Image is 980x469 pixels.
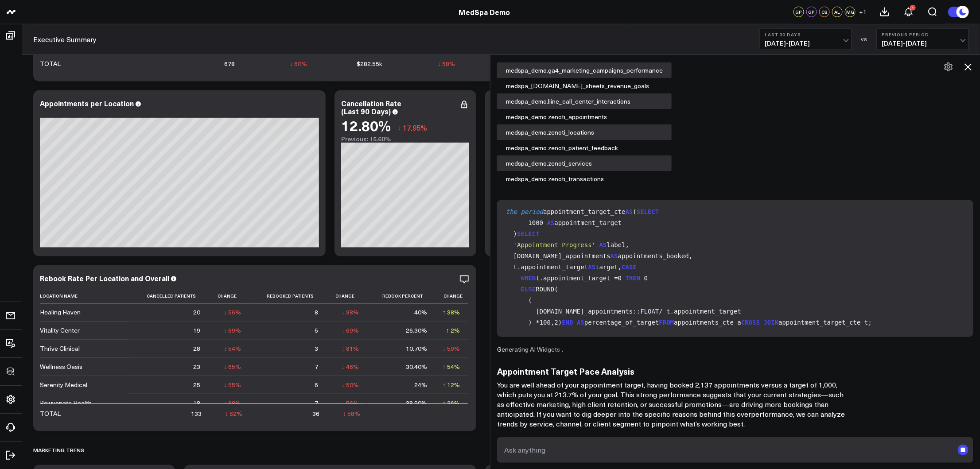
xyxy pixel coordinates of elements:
code: appointments_cte ( COUNT(appointment_id) total_appointments medspa_demo.zenoti_appointments (book... [506,184,968,328]
div: MG [845,7,856,17]
div: Vitality Center [40,326,80,335]
a: Executive Summary [33,35,97,44]
span: JOIN [764,319,779,326]
div: medspa_demo.zenoti_patient_feedback [497,140,672,155]
div: 20 [193,308,200,317]
span: AS [588,264,595,271]
span: 1000 [529,219,544,226]
div: Generating AI Widgets [497,346,569,353]
div: 7 [315,362,318,371]
div: 5 [315,326,318,335]
div: ↓ 65% [224,362,241,371]
th: Rebook Percent [367,289,435,303]
div: 10.70% [406,344,427,353]
div: VS [856,37,872,42]
div: medspa_demo.zenoti_transactions [497,171,672,186]
div: 26.30% [406,326,427,335]
span: SELECT [637,208,659,215]
div: Rejuvenate Health [40,399,92,407]
div: medspa_demo.zenoti_locations [497,124,672,140]
div: medspa_[DOMAIN_NAME]_sheets_revenue_goals [497,78,672,93]
div: ↓ 81% [342,344,359,353]
button: Last 30 Days[DATE]-[DATE] [760,29,852,50]
div: ↓ 58% [343,409,360,418]
th: Change [208,289,249,303]
div: ↓ 60% [290,59,307,68]
div: 24% [414,380,427,389]
div: MARKETING TRENS [33,440,84,461]
div: medspa_demo.zenoti_appointments [497,109,672,124]
div: ↓ 55% [224,380,241,389]
span: 17.95% [403,123,427,132]
span: AS [577,319,584,326]
div: medspa_demo.liine_call_center_interactions [497,93,672,109]
th: Rebooked Patients [249,289,326,303]
div: ↓ 38% [342,308,359,317]
span: [DATE] - [DATE] [882,40,964,47]
b: Previous Period [882,32,964,37]
div: ↓ 59% [443,344,460,353]
div: ↓ 58% [438,59,455,68]
div: $282.55k [357,59,383,68]
div: ↓ 50% [342,380,359,389]
div: 28 [193,344,200,353]
span: AS [599,241,607,248]
div: ↑ 54% [443,362,460,371]
div: ↑ 12% [443,380,460,389]
div: AL [832,7,843,17]
div: 8 [315,308,318,317]
div: 36 [312,409,319,418]
div: medspa_demo.zenoti_services [497,155,672,171]
div: 3 [315,344,318,353]
div: ↑ 38% [443,308,460,317]
div: Healing Haven [40,308,81,317]
span: AS [547,219,555,226]
div: ↓ 46% [342,362,359,371]
b: Last 30 Days [765,32,847,37]
div: GP [793,7,804,17]
span: WHEN [521,275,536,282]
span: SELECT [517,230,540,237]
div: Cancellation Rate (Last 90 Days) [341,98,401,116]
div: 678 [224,59,235,68]
span: CROSS [741,319,760,326]
span: [DATE] - [DATE] [765,40,847,47]
div: Serenity Medical [40,380,87,389]
th: Cancelled Patients [128,289,208,303]
div: 23 [193,362,200,371]
div: 7 [315,399,318,407]
th: Change [326,289,367,303]
div: Thrive Clinical [40,344,80,353]
div: Wellness Oasis [40,362,82,371]
span: FROM [659,319,674,326]
span: 2 [555,319,558,326]
span: CASE [622,264,637,271]
p: You are well ahead of your appointment target, having booked 2,137 appointments versus a target o... [497,380,852,429]
div: ↑ 2% [446,326,460,335]
span: END [562,319,573,326]
span: AS [611,252,618,260]
div: 25 [193,380,200,389]
div: Appointments per Location [40,98,134,108]
span: 0 [618,275,622,282]
div: 133 [191,409,202,418]
div: 30.40% [406,362,427,371]
div: 6 [315,380,318,389]
button: +1 [858,7,868,17]
th: Change [435,289,468,303]
div: 12.80% [341,117,391,133]
span: 'Appointment Progress' [513,241,595,248]
div: 38.90% [406,399,427,407]
th: Location Name [40,289,128,303]
div: CB [819,7,830,17]
span: ↓ [397,122,401,133]
div: 40% [414,308,427,317]
a: MedSpa Demo [459,7,510,17]
div: ↓ 56% [342,399,359,407]
div: 1 [910,5,916,11]
div: ↑ 36% [443,399,460,407]
div: ↓ 54% [224,344,241,353]
div: TOTAL [40,409,61,418]
span: 100 [540,319,551,326]
button: Previous Period[DATE]-[DATE] [877,29,969,50]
